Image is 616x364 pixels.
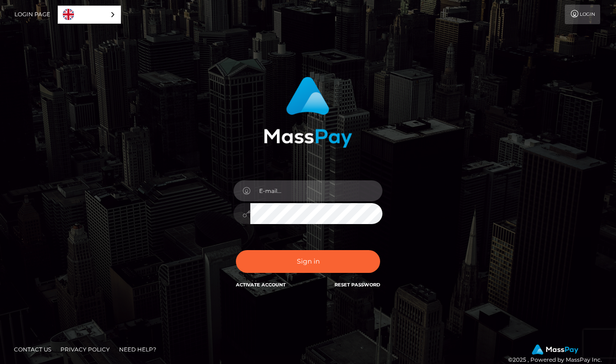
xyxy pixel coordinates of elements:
[264,77,352,148] img: MassPay Login
[115,342,160,357] a: Need Help?
[250,180,382,201] input: E-mail...
[58,6,121,23] a: English
[236,250,380,273] button: Sign in
[236,282,286,288] a: Activate Account
[57,342,114,357] a: Privacy Policy
[10,342,55,357] a: Contact Us
[58,6,121,24] div: Language
[58,6,121,24] aside: Language selected: English
[14,5,50,24] a: Login Page
[532,344,578,355] img: MassPay
[565,5,600,24] a: Login
[335,282,380,288] a: Reset Password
